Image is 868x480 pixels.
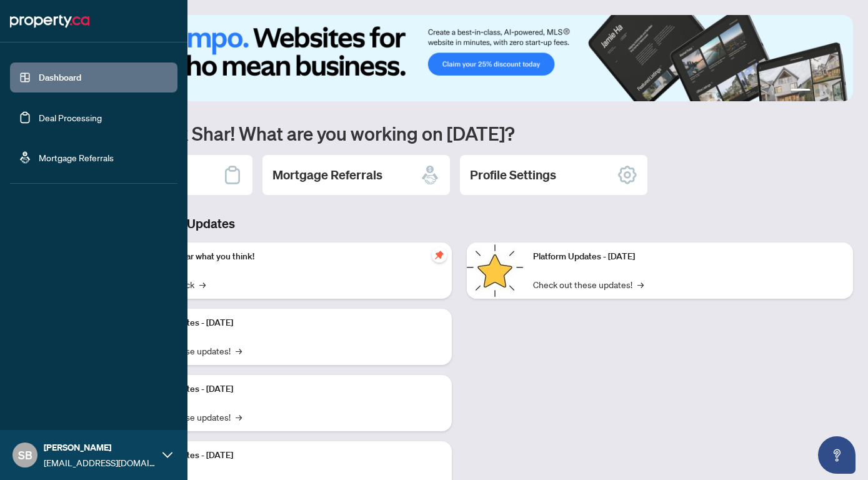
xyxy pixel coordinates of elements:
button: 2 [816,89,821,94]
span: → [236,410,242,424]
h2: Mortgage Referrals [272,166,382,184]
span: → [236,344,242,357]
span: SB [18,446,32,464]
a: Deal Processing [39,112,102,123]
p: Platform Updates - [DATE] [131,316,442,330]
a: Dashboard [39,72,81,83]
button: Open asap [818,436,856,474]
p: Platform Updates - [DATE] [131,449,442,462]
a: Mortgage Referrals [39,152,114,163]
h1: Welcome back Shar! What are you working on [DATE]? [65,121,853,145]
a: Check out these updates!→ [533,277,644,291]
span: → [637,277,644,291]
img: Slide 0 [65,15,853,101]
h3: Brokerage & Industry Updates [65,215,853,232]
p: We want to hear what you think! [131,250,442,264]
span: → [199,277,206,291]
p: Platform Updates - [DATE] [131,382,442,396]
button: 4 [836,89,841,94]
img: logo [10,11,89,31]
p: Platform Updates - [DATE] [533,250,844,264]
span: [EMAIL_ADDRESS][DOMAIN_NAME] [44,456,156,469]
button: 1 [791,89,811,94]
img: Platform Updates - June 23, 2025 [467,242,523,299]
h2: Profile Settings [470,166,556,184]
span: [PERSON_NAME] [44,441,156,454]
span: pushpin [432,247,447,262]
button: 3 [826,89,831,94]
